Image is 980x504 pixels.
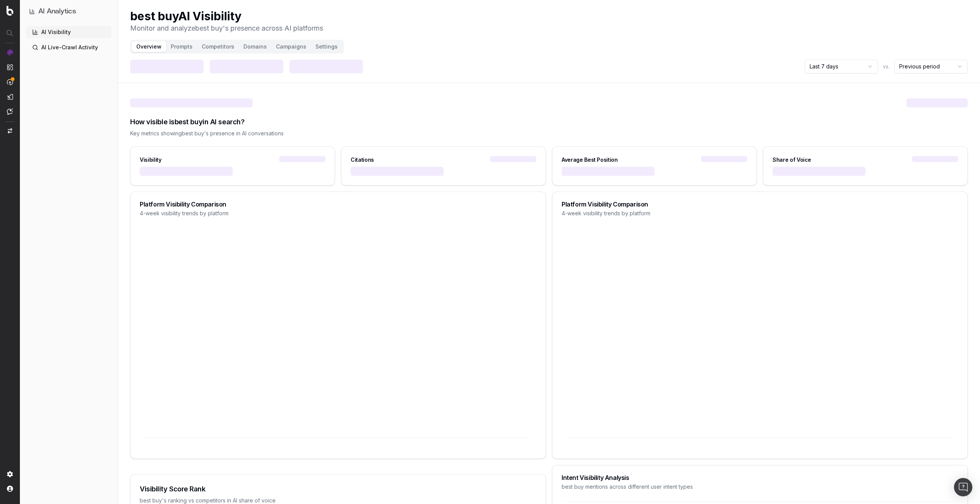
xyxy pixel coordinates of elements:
[130,23,323,34] p: Monitor and analyze best buy 's presence across AI platforms
[954,478,972,496] div: Open Intercom Messenger
[562,475,958,481] div: Intent Visibility Analysis
[7,471,13,477] img: Setting
[140,201,536,207] div: Platform Visibility Comparison
[7,64,13,70] img: Intelligence
[130,117,968,127] div: How visible is best buy in AI search?
[140,484,536,494] div: Visibility Score Rank
[197,41,239,52] button: Competitors
[7,108,13,115] img: Assist
[26,41,111,54] a: AI Live-Crawl Activity
[140,210,536,217] div: 4-week visibility trends by platform
[351,156,374,164] div: Citations
[38,6,76,17] h1: AI Analytics
[311,41,342,52] button: Settings
[773,156,811,164] div: Share of Voice
[562,201,958,207] div: Platform Visibility Comparison
[883,63,890,70] span: vs.
[562,156,618,164] div: Average Best Position
[26,26,111,38] a: AI Visibility
[7,94,13,100] img: Studio
[132,41,166,52] button: Overview
[562,483,958,491] div: best buy mentions across different user intent types
[29,6,108,17] button: AI Analytics
[7,49,13,55] img: Analytics
[8,128,12,133] img: Switch project
[562,210,958,217] div: 4-week visibility trends by platform
[271,41,311,52] button: Campaigns
[7,486,13,492] img: My account
[130,130,968,137] div: Key metrics showing best buy 's presence in AI conversations
[239,41,271,52] button: Domains
[130,9,323,23] h1: best buy AI Visibility
[7,79,13,85] img: Activation
[166,41,197,52] button: Prompts
[140,156,162,164] div: Visibility
[7,6,13,16] img: Botify logo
